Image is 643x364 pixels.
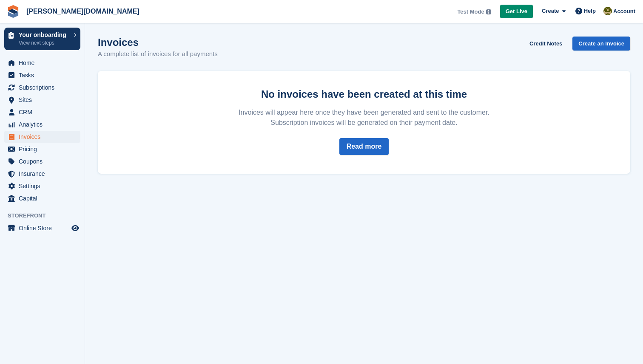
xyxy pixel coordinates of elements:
[70,223,80,233] a: Preview store
[500,5,533,19] a: Get Live
[19,168,70,180] span: Insurance
[19,39,69,47] p: View next steps
[526,37,566,51] a: Credit Notes
[506,7,527,16] span: Get Live
[4,106,80,118] a: menu
[98,37,218,48] h1: Invoices
[584,7,596,15] span: Help
[486,9,491,14] img: icon-info-grey-7440780725fd019a000dd9b08b2336e03edf1995a4989e88bcd33f0948082b44.svg
[603,7,612,15] img: Ethan Hales
[261,88,467,100] strong: No invoices have been created at this time
[19,192,70,204] span: Capital
[19,94,70,106] span: Sites
[4,57,80,69] a: menu
[4,82,80,93] a: menu
[19,69,70,81] span: Tasks
[19,82,70,93] span: Subscriptions
[7,5,20,18] img: stora-icon-8386f47178a22dfd0bd8f6a31ec36ba5ce8667c1dd55bd0f319d3a0aa187defe.svg
[98,49,218,59] p: A complete list of invoices for all payments
[4,69,80,81] a: menu
[230,107,498,128] p: Invoices will appear here once they have been generated and sent to the customer. Subscription in...
[542,7,559,15] span: Create
[19,180,70,192] span: Settings
[339,138,389,155] a: Read more
[4,28,80,50] a: Your onboarding View next steps
[4,143,80,155] a: menu
[4,222,80,234] a: menu
[572,37,630,51] a: Create an Invoice
[8,212,85,220] span: Storefront
[23,4,143,18] a: [PERSON_NAME][DOMAIN_NAME]
[19,32,69,38] p: Your onboarding
[19,143,70,155] span: Pricing
[457,8,484,16] span: Test Mode
[19,57,70,69] span: Home
[19,222,70,234] span: Online Store
[19,131,70,143] span: Invoices
[613,7,635,16] span: Account
[19,155,70,167] span: Coupons
[4,180,80,192] a: menu
[4,94,80,106] a: menu
[4,119,80,130] a: menu
[4,192,80,204] a: menu
[4,131,80,143] a: menu
[19,119,70,130] span: Analytics
[4,168,80,180] a: menu
[4,155,80,167] a: menu
[19,106,70,118] span: CRM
